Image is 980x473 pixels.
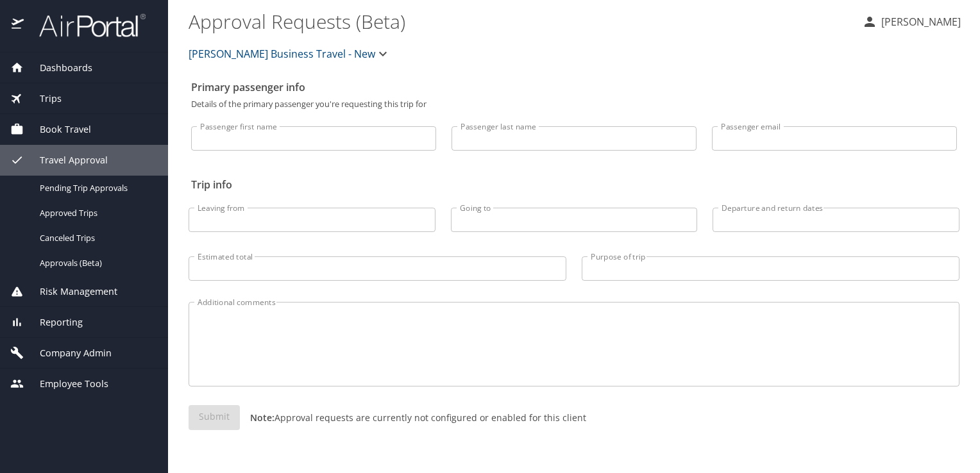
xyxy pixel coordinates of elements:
span: Dashboards [24,61,92,75]
span: Pending Trip Approvals [40,182,153,194]
span: Company Admin [24,346,112,360]
button: [PERSON_NAME] [857,10,966,33]
h2: Primary passenger info [191,77,957,97]
p: Approval requests are currently not configured or enabled for this client [240,411,586,424]
span: Canceled Trips [40,232,153,244]
span: Reporting [24,315,83,329]
span: [PERSON_NAME] Business Travel - New [189,45,375,63]
span: Risk Management [24,285,117,299]
span: Employee Tools [24,377,108,391]
p: Details of the primary passenger you're requesting this trip for [191,100,957,108]
h2: Trip info [191,174,957,195]
p: [PERSON_NAME] [877,14,961,29]
span: Trips [24,92,62,106]
img: airportal-logo.png [25,13,146,38]
h1: Approval Requests (Beta) [189,1,852,41]
span: Approved Trips [40,207,153,219]
span: Book Travel [24,122,91,137]
span: Travel Approval [24,153,108,167]
button: [PERSON_NAME] Business Travel - New [183,41,396,67]
img: icon-airportal.png [12,13,25,38]
strong: Note: [250,411,275,424]
span: Approvals (Beta) [40,257,153,269]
